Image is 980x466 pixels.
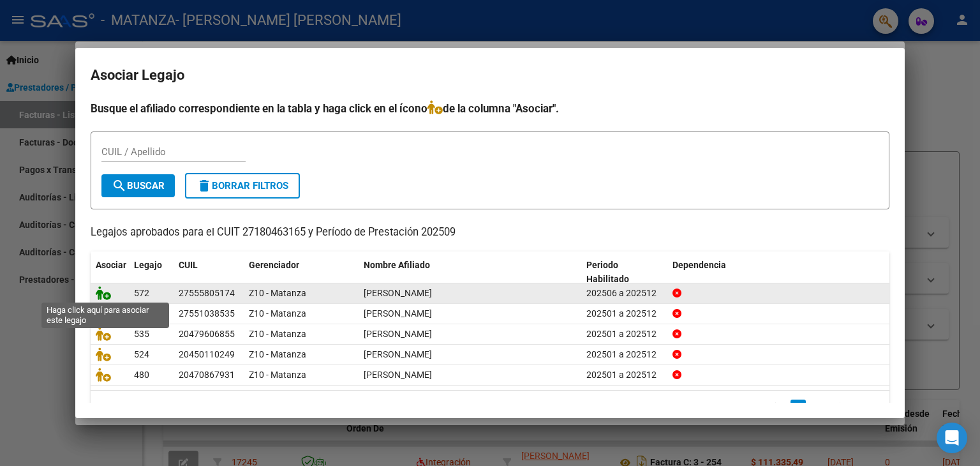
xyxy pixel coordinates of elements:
[364,260,430,270] span: Nombre Afiliado
[112,178,127,193] mat-icon: search
[134,260,162,270] span: Legajo
[134,288,149,298] span: 572
[197,178,212,193] mat-icon: delete
[179,260,198,270] span: CUIL
[857,400,881,414] a: go to last page
[364,349,432,359] span: VARGAS LAUTARO GABRIEL
[197,180,288,192] span: Borrar Filtros
[586,347,662,362] div: 202501 a 202512
[91,391,248,423] div: 7 registros
[791,400,806,414] a: 1
[91,100,889,117] h4: Busque el afiliado correspondiente en la tabla y haga click en el ícono de la columna "Asociar".
[586,368,662,382] div: 202501 a 202512
[586,260,629,285] span: Periodo Habilitado
[581,252,667,294] datatable-header-cell: Periodo Habilitado
[364,370,432,380] span: RAMIREZ YAMIR ANGEL
[134,308,149,319] span: 541
[112,180,165,192] span: Buscar
[249,288,306,298] span: Z10 - Matanza
[179,286,235,301] div: 27555805174
[672,260,726,270] span: Dependencia
[829,400,853,414] a: go to next page
[586,286,662,301] div: 202506 a 202512
[249,349,306,359] span: Z10 - Matanza
[762,400,787,414] a: go to previous page
[359,252,581,294] datatable-header-cell: Nombre Afiliado
[364,329,432,339] span: SILVA TOBIAS ALEJANDRO
[808,396,827,417] li: page 2
[179,368,235,382] div: 20470867931
[185,173,300,199] button: Borrar Filtros
[789,396,808,417] li: page 1
[179,327,235,342] div: 20479606855
[134,370,149,380] span: 480
[810,400,825,414] a: 2
[364,308,432,319] span: BORGETTO ROMERO ISABELLA MIA
[91,252,129,294] datatable-header-cell: Asociar
[134,349,149,359] span: 524
[586,306,662,321] div: 202501 a 202512
[101,174,175,197] button: Buscar
[96,260,126,270] span: Asociar
[249,370,306,380] span: Z10 - Matanza
[174,252,244,294] datatable-header-cell: CUIL
[129,252,174,294] datatable-header-cell: Legajo
[179,347,235,362] div: 20450110249
[179,306,235,321] div: 27551038535
[91,225,889,241] p: Legajos aprobados para el CUIT 27180463165 y Período de Prestación 202509
[244,252,359,294] datatable-header-cell: Gerenciador
[91,63,889,87] h2: Asociar Legajo
[937,423,967,453] div: Open Intercom Messenger
[134,329,149,339] span: 535
[249,308,306,319] span: Z10 - Matanza
[734,400,759,414] a: go to first page
[249,329,306,339] span: Z10 - Matanza
[364,288,432,298] span: MAZZEO ISABELLA DELFINA
[249,260,299,270] span: Gerenciador
[586,327,662,342] div: 202501 a 202512
[667,252,890,294] datatable-header-cell: Dependencia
